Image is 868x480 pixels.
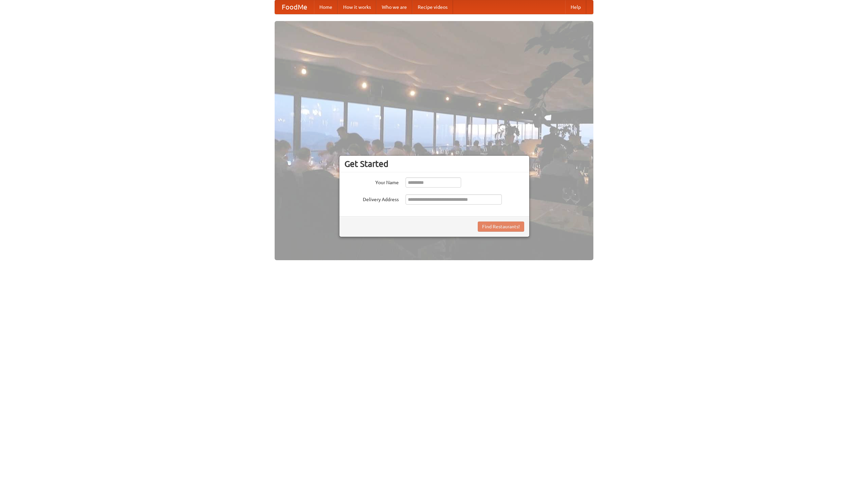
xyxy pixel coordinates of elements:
button: Find Restaurants! [478,222,524,232]
a: Who we are [376,0,412,14]
a: Help [565,0,586,14]
label: Your Name [344,177,399,186]
h3: Get Started [344,159,524,169]
label: Delivery Address [344,194,399,203]
a: How it works [338,0,376,14]
a: Home [314,0,338,14]
a: Recipe videos [412,0,453,14]
a: FoodMe [275,0,314,14]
